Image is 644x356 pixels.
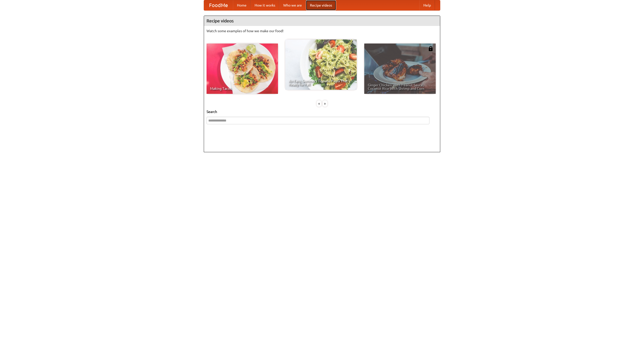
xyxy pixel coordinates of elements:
a: Who we are [279,0,306,10]
a: An Easy, Summery Tomato Pasta That's Ready for Fall [285,39,357,90]
a: How it works [251,0,279,10]
a: Help [419,0,435,10]
a: Recipe videos [306,0,336,10]
p: Watch some examples of how we make our food! [207,28,437,33]
img: 483408.png [428,46,433,51]
h5: Search [207,109,437,114]
a: FoodMe [204,0,233,10]
h4: Recipe videos [204,16,440,26]
span: An Easy, Summery Tomato Pasta That's Ready for Fall [289,79,353,86]
a: Making Tacos [207,44,278,94]
a: Home [233,0,251,10]
div: » [323,100,327,107]
div: « [317,100,321,107]
span: Making Tacos [210,87,274,90]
